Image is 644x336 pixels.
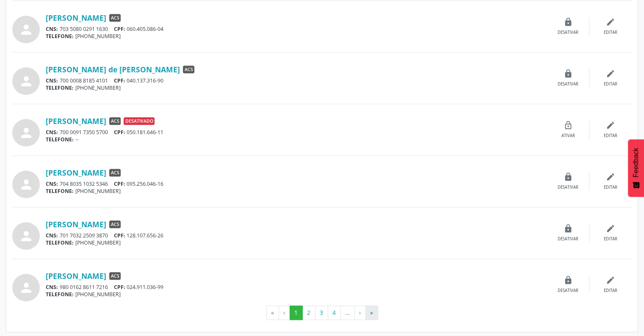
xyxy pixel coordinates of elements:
div: Editar [604,81,617,87]
span: ACS [109,272,121,280]
span: CNS: [46,232,58,239]
span: CPF: [114,284,125,291]
span: TELEFONE: [46,84,74,91]
button: Go to page 3 [315,306,328,320]
i: lock [564,69,573,78]
a: [PERSON_NAME] [46,271,106,281]
i: lock [564,172,573,182]
i: lock [564,17,573,27]
div: 700 0091 7350 5700 050.181.646-11 [46,129,547,136]
i: person [19,280,34,295]
span: CPF: [114,129,125,136]
i: edit [606,69,615,78]
div: 703 5080 0291 1630 060.405.086-04 [46,25,547,33]
i: edit [606,121,615,130]
div: [PHONE_NUMBER] [46,33,547,40]
div: -- [46,136,547,143]
i: edit [606,275,615,285]
span: Desativado [124,117,155,125]
div: Editar [604,236,617,242]
i: lock [564,224,573,233]
i: person [19,125,34,140]
div: 700 0008 8185 4101 040.137.316-90 [46,77,547,84]
button: Go to last page [365,306,378,320]
a: [PERSON_NAME] [46,13,106,22]
span: CNS: [46,180,58,187]
div: Desativar [558,236,578,242]
div: Editar [604,133,617,139]
div: Ativar [561,133,575,139]
div: Desativar [558,185,578,190]
i: person [19,177,34,192]
span: CNS: [46,129,58,136]
button: Go to next page [354,306,366,320]
i: person [19,229,34,244]
span: ACS [183,66,194,73]
a: [PERSON_NAME] [46,116,106,126]
span: TELEFONE: [46,33,74,40]
button: Go to page 4 [328,306,341,320]
div: 980 0162 8611 7216 024.911.036-99 [46,284,547,291]
span: TELEFONE: [46,187,74,195]
div: Desativar [558,288,578,294]
span: CNS: [46,77,58,84]
span: ACS [109,117,121,125]
span: CNS: [46,25,58,33]
button: Feedback - Mostrar pesquisa [628,139,644,197]
span: CPF: [114,25,125,33]
i: edit [606,17,615,27]
span: CNS: [46,284,58,291]
div: Editar [604,30,617,36]
span: CPF: [114,232,125,239]
div: [PHONE_NUMBER] [46,187,547,195]
button: Go to page 1 [290,306,303,320]
span: Feedback [632,148,640,177]
i: lock [564,275,573,285]
div: [PHONE_NUMBER] [46,84,547,91]
a: [PERSON_NAME] de [PERSON_NAME] [46,65,180,74]
a: [PERSON_NAME] [46,168,106,177]
div: 704 8035 1032 5346 095.256.046-16 [46,180,547,187]
i: edit [606,224,615,233]
div: 701 7032 2509 3870 128.107.656-26 [46,232,547,239]
div: [PHONE_NUMBER] [46,239,547,246]
i: lock_open [564,121,573,130]
div: Editar [604,288,617,294]
ul: Pagination [12,306,632,320]
a: [PERSON_NAME] [46,220,106,229]
i: person [19,22,34,37]
i: edit [606,172,615,182]
span: TELEFONE: [46,136,74,143]
span: CPF: [114,180,125,187]
span: TELEFONE: [46,239,74,246]
span: TELEFONE: [46,291,74,298]
span: CPF: [114,77,125,84]
div: [PHONE_NUMBER] [46,291,547,298]
span: ACS [109,169,121,176]
span: ACS [109,220,121,228]
i: person [19,74,34,89]
div: Editar [604,185,617,190]
button: Go to page 2 [302,306,315,320]
div: Desativar [558,30,578,36]
div: Desativar [558,81,578,87]
span: ACS [109,14,121,22]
